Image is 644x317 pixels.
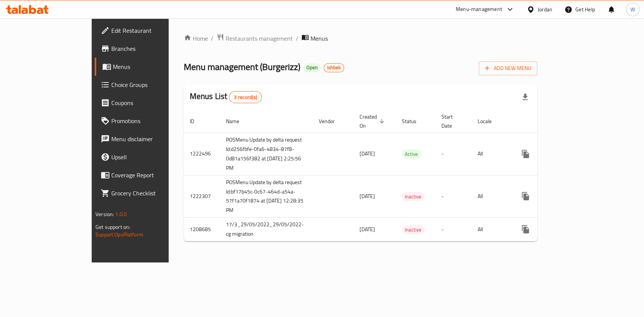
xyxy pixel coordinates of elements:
[360,224,375,234] span: [DATE]
[95,40,199,58] a: Branches
[220,218,313,241] td: 17/3_29/05/2022_29/05/2022-cg migration
[402,225,424,234] div: Inactive
[303,63,321,72] div: Open
[184,34,537,43] nav: breadcrumb
[220,175,313,218] td: POSMenu Update by delta request Id:bf17b45c-0c67-464d-a54a-57f1a70f1874 at [DATE] 12:28:35 PM
[95,184,199,202] a: Grocery Checklist
[435,218,472,241] td: -
[229,94,261,101] span: 3 record(s)
[95,148,199,166] a: Upsell
[111,152,193,162] span: Upsell
[516,88,534,106] div: Export file
[220,133,313,175] td: POSMenu Update by delta request Id:d256fbfe-0fa6-4834-87f8-0d81a156f382 at [DATE] 2:25:56 PM
[402,149,421,158] div: Active
[535,220,553,238] button: Change Status
[441,112,463,130] span: Start Date
[113,62,193,71] span: Menus
[217,34,293,43] a: Restaurants management
[324,64,344,71] span: Ishbek
[478,117,501,126] span: Locale
[111,189,193,198] span: Grocery Checklist
[402,192,424,201] div: Inactive
[456,5,502,14] div: Menu-management
[535,187,553,205] button: Change Status
[95,230,143,239] a: Support.OpsPlatform
[111,134,193,143] span: Menu disclaimer
[111,116,193,125] span: Promotions
[190,91,262,103] h2: Menus List
[229,91,262,103] div: Total records count
[516,187,535,205] button: more
[360,149,375,158] span: [DATE]
[95,94,199,112] a: Coupons
[360,112,387,130] span: Created On
[402,117,426,126] span: Status
[402,150,421,158] span: Active
[303,64,321,71] span: Open
[226,117,249,126] span: Name
[111,44,193,53] span: Branches
[184,218,220,241] td: 1208685
[435,133,472,175] td: -
[310,34,328,43] span: Menus
[95,209,114,219] span: Version:
[516,145,535,163] button: more
[211,34,214,43] li: /
[95,76,199,94] a: Choice Groups
[111,98,193,107] span: Coupons
[95,222,130,232] span: Get support on:
[472,175,510,218] td: All
[435,175,472,218] td: -
[95,21,199,40] a: Edit Restaurant
[630,5,635,14] span: W
[111,80,193,89] span: Choice Groups
[485,64,531,73] span: Add New Menu
[472,133,510,175] td: All
[510,110,595,133] th: Actions
[360,191,375,201] span: [DATE]
[184,175,220,218] td: 1222307
[516,220,535,238] button: more
[402,226,424,234] span: Inactive
[95,112,199,130] a: Promotions
[184,110,595,242] table: enhanced table
[184,133,220,175] td: 1222496
[479,61,537,75] button: Add New Menu
[226,34,293,43] span: Restaurants management
[95,130,199,148] a: Menu disclaimer
[319,117,344,126] span: Vendor
[538,5,552,14] div: Jordan
[184,58,300,75] span: Menu management ( Burgerizz )
[95,166,199,184] a: Coverage Report
[95,58,199,76] a: Menus
[111,171,193,180] span: Coverage Report
[535,145,553,163] button: Change Status
[402,192,424,201] span: Inactive
[111,26,193,35] span: Edit Restaurant
[296,34,298,43] li: /
[115,209,127,219] span: 1.0.0
[472,218,510,241] td: All
[190,117,204,126] span: ID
